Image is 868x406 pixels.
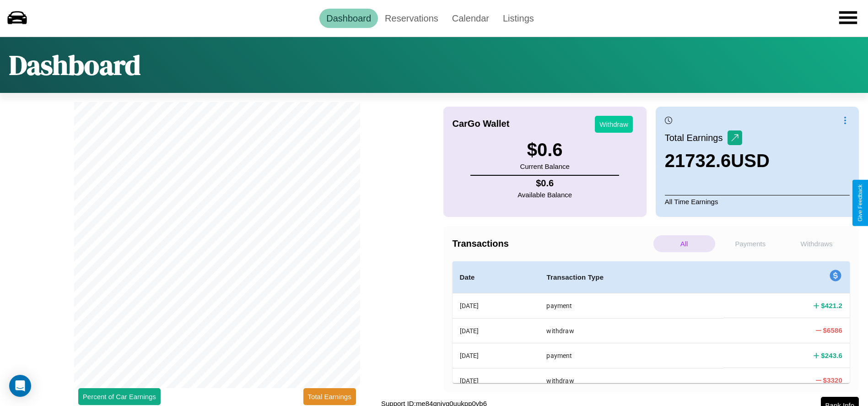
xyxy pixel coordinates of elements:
th: payment [539,343,723,368]
a: Listings [496,9,541,28]
h4: Transaction Type [546,272,716,283]
th: payment [539,293,723,319]
a: Calendar [445,9,496,28]
th: [DATE] [453,343,539,368]
th: withdraw [539,368,723,393]
h4: Date [460,272,532,283]
h3: $ 0.6 [520,140,569,160]
th: [DATE] [453,318,539,343]
p: Withdraws [786,235,847,252]
p: Current Balance [520,160,569,173]
th: [DATE] [453,368,539,393]
p: Total Earnings [665,130,728,146]
h4: $ 243.6 [821,351,842,360]
button: Withdraw [595,116,633,133]
div: Open Intercom Messenger [9,375,31,397]
th: [DATE] [453,293,539,319]
th: withdraw [539,318,723,343]
p: Available Balance [518,189,572,201]
h4: CarGo Wallet [453,119,510,129]
h4: $ 421.2 [821,301,842,310]
h4: $ 0.6 [518,178,572,189]
p: All [653,235,715,252]
h3: 21732.6 USD [665,151,770,171]
div: Give Feedback [857,184,863,222]
p: Payments [720,235,782,252]
h1: Dashboard [9,46,140,84]
button: Total Earnings [303,388,356,405]
a: Dashboard [319,9,378,28]
a: Reservations [378,9,445,28]
p: All Time Earnings [665,195,850,208]
button: Percent of Car Earnings [78,388,161,405]
h4: Transactions [453,238,651,249]
h4: $ 3320 [823,375,842,385]
h4: $ 6586 [823,325,842,335]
